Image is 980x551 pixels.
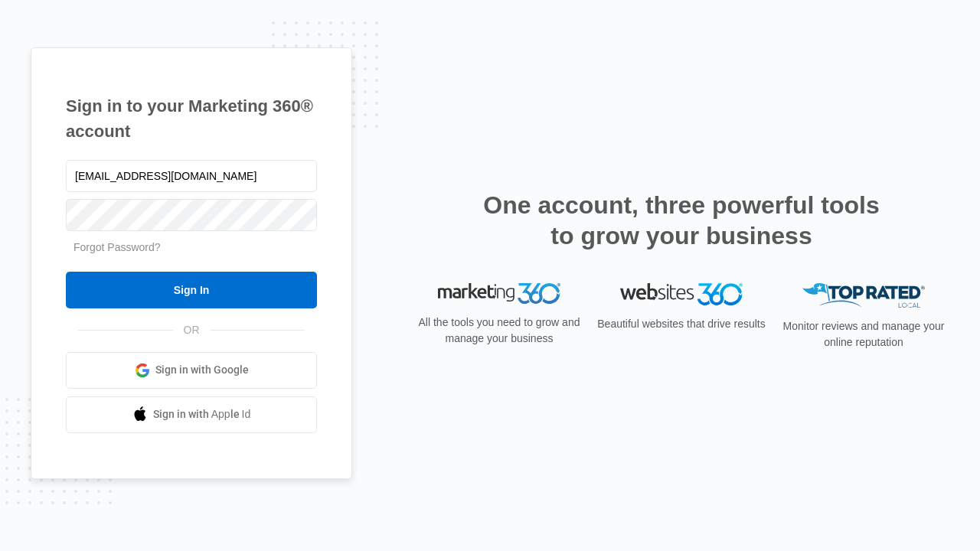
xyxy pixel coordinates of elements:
[479,190,884,251] h2: One account, three powerful tools to grow your business
[802,283,925,308] img: Top Rated Local
[66,396,317,433] a: Sign in with Apple Id
[66,160,317,192] input: Email
[153,406,251,422] span: Sign in with Apple Id
[438,283,560,305] img: Marketing 360
[66,352,317,389] a: Sign in with Google
[173,322,211,338] span: OR
[413,315,585,347] p: All the tools you need to grow and manage your business
[66,93,317,144] h1: Sign in to your Marketing 360® account
[596,316,767,332] p: Beautiful websites that drive results
[73,241,161,253] a: Forgot Password?
[778,318,949,350] p: Monitor reviews and manage your online reputation
[155,362,249,378] span: Sign in with Google
[66,272,317,308] input: Sign In
[620,283,743,305] img: Websites 360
